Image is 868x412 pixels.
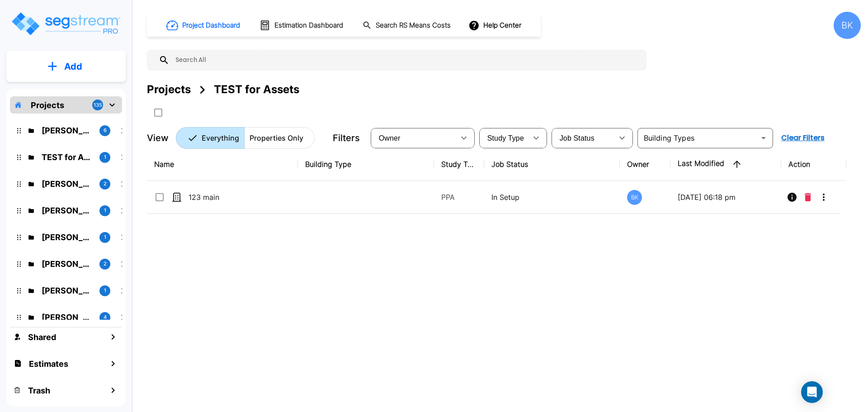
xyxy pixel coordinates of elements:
p: 2 [104,180,107,188]
p: 1 [104,153,106,161]
p: Nazar G Kalayji [42,311,92,323]
p: Add [64,60,82,73]
p: Properties Only [250,133,303,143]
h1: Estimation Dashboard [274,20,343,31]
div: TEST for Assets [214,81,299,98]
p: Kalo Atanasoff [42,284,92,297]
p: Sid Rathi [42,231,92,243]
button: Clear Filters [778,129,828,147]
input: Building Types [640,132,755,144]
p: PPA [441,192,477,203]
h1: Estimates [29,358,68,370]
p: Everything [202,133,239,143]
p: [DATE] 06:18 pm [678,192,774,203]
p: Pavan Kumar [42,258,92,270]
button: More-Options [815,188,833,206]
p: 123 main [189,192,279,203]
th: Name [147,148,298,181]
h1: Trash [28,384,50,397]
div: Select [481,125,527,151]
button: Add [6,53,126,80]
button: Properties Only [244,127,315,149]
p: Filters [333,131,360,145]
p: Neil Krech [42,124,92,137]
p: 6 [104,127,107,134]
div: BK [834,12,861,39]
button: SelectAll [149,104,167,122]
th: Action [781,148,847,181]
p: 135 [94,101,102,109]
button: Everything [176,127,245,149]
p: Nolman Cubas [42,178,92,190]
div: Projects [147,81,191,98]
th: Last Modified [670,148,781,181]
button: Estimation Dashboard [256,16,348,35]
h1: Shared [28,331,56,343]
span: Job Status [560,134,594,142]
p: In Setup [491,192,613,203]
th: Study Type [434,148,484,181]
p: Ryanne Hazen [42,204,92,217]
p: 4 [104,313,107,321]
button: Search RS Means Costs [359,17,456,34]
p: Projects [31,99,64,111]
div: Select [553,125,613,151]
p: TEST for Assets [42,151,92,163]
button: Help Center [467,17,525,34]
p: 1 [104,287,106,294]
div: Select [373,125,455,151]
th: Building Type [298,148,434,181]
p: 1 [104,207,106,214]
div: Open Intercom Messenger [801,381,823,403]
div: Platform [176,127,315,149]
span: Owner [379,134,401,142]
p: 2 [104,260,107,268]
img: Logo [10,11,121,37]
span: Study Type [487,134,524,142]
h1: Project Dashboard [182,20,240,31]
button: Project Dashboard [163,15,245,35]
h1: Search RS Means Costs [376,20,451,31]
button: Open [757,132,770,144]
input: Search All [170,50,642,71]
p: View [147,131,169,145]
button: Info [783,188,801,206]
th: Owner [620,148,670,181]
div: BK [627,190,642,205]
th: Job Status [484,148,620,181]
p: 1 [104,233,106,241]
button: Delete [801,188,815,206]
